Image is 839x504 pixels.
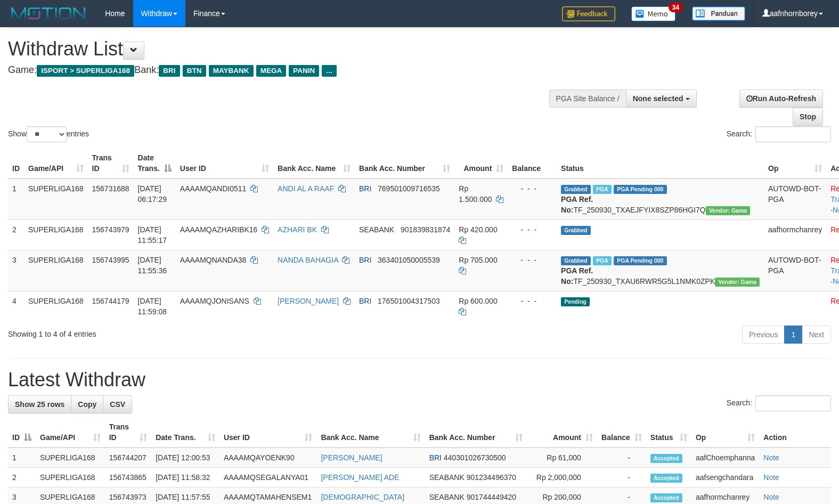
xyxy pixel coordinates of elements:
[561,226,591,235] span: Grabbed
[614,256,667,265] span: PGA Pending
[626,90,697,108] button: None selected
[557,178,764,220] td: TF_250930_TXAEJFYIX8SZP86HGI7Q
[650,493,682,502] span: Accepted
[597,448,646,468] td: -
[715,278,760,287] span: Vendor URL: https://trx31.1velocity.biz
[8,148,24,178] th: ID
[802,326,831,344] a: Next
[633,94,683,103] span: None selected
[597,417,646,448] th: Balance: activate to sort column ascending
[459,256,497,264] span: Rp 705.000
[36,468,105,487] td: SUPERLIGA168
[692,6,745,21] img: panduan.png
[8,126,89,142] label: Show entries
[742,326,785,344] a: Previous
[549,90,626,108] div: PGA Site Balance /
[289,65,319,77] span: PANIN
[557,148,764,178] th: Status
[459,184,492,204] span: Rp 1.500.000
[459,297,497,305] span: Rp 600.000
[105,468,151,487] td: 156743865
[151,417,219,448] th: Date Trans.: activate to sort column ascending
[37,65,134,77] span: ISPORT > SUPERLIGA168
[88,148,134,178] th: Trans ID: activate to sort column ascending
[763,453,779,462] a: Note
[561,266,593,286] b: PGA Ref. No:
[24,250,88,291] td: SUPERLIGA168
[429,493,465,501] span: SEABANK
[508,148,557,178] th: Balance
[138,297,167,316] span: [DATE] 11:59:08
[646,417,691,448] th: Status: activate to sort column ascending
[219,468,317,487] td: AAAAMQSEGALANYA01
[219,417,317,448] th: User ID: activate to sort column ascending
[219,448,317,468] td: AAAAMQAYOENK90
[8,250,24,291] td: 3
[321,453,382,462] a: [PERSON_NAME]
[512,296,552,306] div: - - -
[92,256,129,264] span: 156743995
[8,178,24,220] td: 1
[316,417,425,448] th: Bank Acc. Name: activate to sort column ascending
[593,256,612,265] span: Marked by aafsengchandara
[359,225,394,234] span: SEABANK
[557,250,764,291] td: TF_250930_TXAU6RWR5G5L1NMK0ZPK
[763,493,779,501] a: Note
[650,454,682,463] span: Accepted
[8,395,71,413] a: Show 25 rows
[561,185,591,194] span: Grabbed
[8,5,89,21] img: MOTION_logo.png
[36,417,105,448] th: Game/API: activate to sort column ascending
[110,400,125,409] span: CSV
[691,417,759,448] th: Op: activate to sort column ascending
[8,324,341,339] div: Showing 1 to 4 of 4 entries
[467,493,516,501] span: Copy 901744449420 to clipboard
[429,453,442,462] span: BRI
[764,178,826,220] td: AUTOWD-BOT-PGA
[763,473,779,482] a: Note
[425,417,527,448] th: Bank Acc. Number: activate to sort column ascending
[739,90,823,108] a: Run Auto-Refresh
[138,225,167,245] span: [DATE] 11:55:17
[278,184,334,193] a: ANDI AL A RAAF
[8,468,36,487] td: 2
[597,468,646,487] td: -
[8,448,36,468] td: 1
[691,468,759,487] td: aafsengchandara
[764,250,826,291] td: AUTOWD-BOT-PGA
[359,297,371,305] span: BRI
[527,417,597,448] th: Amount: activate to sort column ascending
[322,65,336,77] span: ...
[562,6,615,21] img: Feedback.jpg
[459,225,497,234] span: Rp 420.000
[278,297,339,305] a: [PERSON_NAME]
[209,65,254,77] span: MAYBANK
[378,297,440,305] span: Copy 176501004317503 to clipboard
[401,225,450,234] span: Copy 901839831874 to clipboard
[180,225,258,234] span: AAAAMQAZHARIBK16
[512,255,552,265] div: - - -
[8,65,549,76] h4: Game: Bank:
[36,448,105,468] td: SUPERLIGA168
[355,148,454,178] th: Bank Acc. Number: activate to sort column ascending
[784,326,802,344] a: 1
[24,291,88,321] td: SUPERLIGA168
[138,184,167,204] span: [DATE] 06:17:29
[8,417,36,448] th: ID: activate to sort column descending
[512,224,552,235] div: - - -
[8,38,549,60] h1: Withdraw List
[180,184,247,193] span: AAAAMQANDI0511
[8,291,24,321] td: 4
[561,195,593,214] b: PGA Ref. No:
[24,220,88,250] td: SUPERLIGA168
[134,148,176,178] th: Date Trans.: activate to sort column descending
[764,148,826,178] th: Op: activate to sort column ascending
[278,256,338,264] a: NANDA BAHAGIA
[793,108,823,126] a: Stop
[527,448,597,468] td: Rp 61,000
[512,183,552,194] div: - - -
[444,453,506,462] span: Copy 440301026730500 to clipboard
[105,417,151,448] th: Trans ID: activate to sort column ascending
[180,256,246,264] span: AAAAMQNANDA38
[273,148,355,178] th: Bank Acc. Name: activate to sort column ascending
